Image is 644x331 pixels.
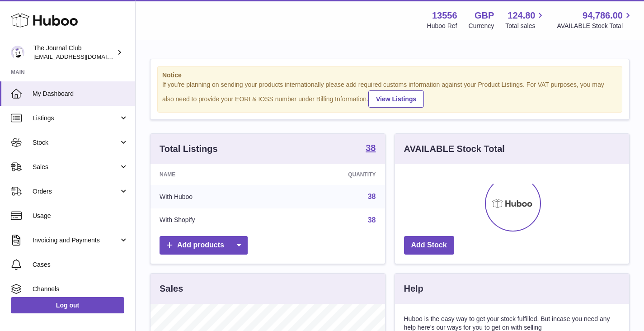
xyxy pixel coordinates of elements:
[33,236,119,245] span: Invoicing and Payments
[33,163,119,171] span: Sales
[150,185,277,208] td: With Huboo
[33,90,128,98] span: My Dashboard
[368,216,376,224] a: 38
[162,80,617,108] div: If you're planning on sending your products internationally please add required customs informati...
[162,71,617,80] strong: Notice
[33,285,128,293] span: Channels
[366,143,376,154] a: 38
[33,138,119,147] span: Stock
[277,164,385,185] th: Quantity
[33,44,115,61] div: The Journal Club
[404,283,423,295] h3: Help
[160,143,218,155] h3: Total Listings
[11,46,24,59] img: hello@thejournalclub.co.uk
[368,90,424,108] a: View Listings
[33,53,133,60] span: [EMAIL_ADDRESS][DOMAIN_NAME]
[160,236,248,255] a: Add products
[33,187,119,196] span: Orders
[427,22,457,30] div: Huboo Ref
[557,22,633,30] span: AVAILABLE Stock Total
[33,260,128,269] span: Cases
[150,164,277,185] th: Name
[432,9,457,22] strong: 13556
[404,236,454,255] a: Add Stock
[368,193,376,200] a: 38
[508,9,535,22] span: 124.80
[150,208,277,232] td: With Shopify
[557,9,633,30] a: 94,786.00 AVAILABLE Stock Total
[33,114,119,123] span: Listings
[475,9,494,22] strong: GBP
[366,143,376,152] strong: 38
[160,283,183,295] h3: Sales
[583,9,623,22] span: 94,786.00
[505,9,545,30] a: 124.80 Total sales
[469,22,494,30] div: Currency
[33,212,128,220] span: Usage
[11,297,124,313] a: Log out
[404,143,505,155] h3: AVAILABLE Stock Total
[505,22,545,30] span: Total sales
